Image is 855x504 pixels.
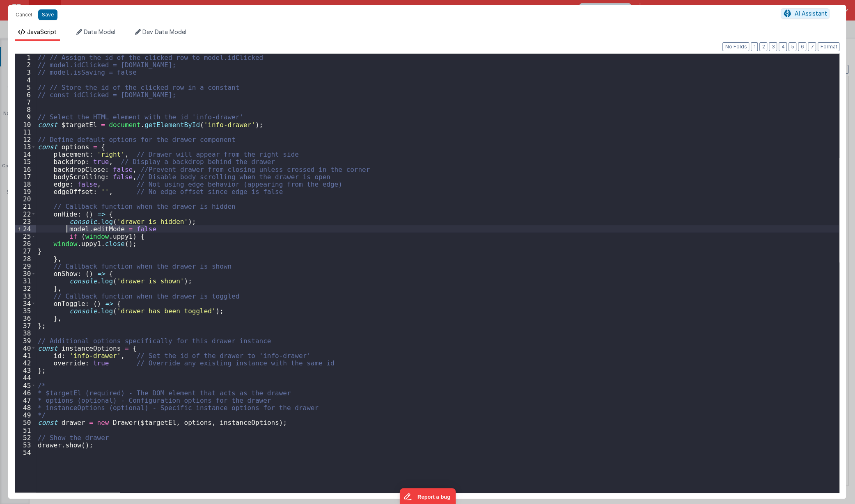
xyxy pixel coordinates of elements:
[15,98,36,106] div: 7
[15,352,36,359] div: 41
[15,434,36,441] div: 52
[15,315,36,322] div: 36
[15,262,36,270] div: 29
[15,389,36,397] div: 46
[769,42,777,51] button: 3
[15,449,36,456] div: 54
[722,42,749,51] button: No Folds
[15,419,36,426] div: 50
[15,158,36,165] div: 15
[15,218,36,225] div: 23
[759,42,767,51] button: 2
[15,233,36,240] div: 25
[15,307,36,315] div: 35
[15,203,36,210] div: 21
[15,151,36,158] div: 14
[15,292,36,300] div: 33
[808,42,816,51] button: 7
[15,367,36,374] div: 43
[789,42,796,51] button: 5
[15,255,36,262] div: 28
[15,329,36,337] div: 38
[15,173,36,180] div: 17
[15,68,36,76] div: 3
[15,128,36,136] div: 11
[15,210,36,218] div: 22
[781,8,830,19] button: AI Assistant
[15,113,36,121] div: 9
[15,322,36,329] div: 37
[15,61,36,68] div: 2
[798,42,806,51] button: 6
[15,404,36,411] div: 48
[15,359,36,367] div: 42
[15,441,36,449] div: 53
[751,42,758,51] button: 1
[818,42,839,51] button: Format
[15,84,36,91] div: 5
[38,9,57,20] button: Save
[15,374,36,381] div: 44
[15,54,36,61] div: 1
[15,277,36,285] div: 31
[15,240,36,247] div: 26
[15,397,36,404] div: 47
[15,91,36,98] div: 6
[15,195,36,203] div: 20
[15,247,36,255] div: 27
[11,9,36,21] button: Cancel
[84,28,115,35] span: Data Model
[15,285,36,292] div: 32
[15,188,36,195] div: 19
[794,10,827,17] span: AI Assistant
[15,300,36,307] div: 34
[15,166,36,173] div: 16
[15,411,36,419] div: 49
[15,121,36,128] div: 10
[15,270,36,277] div: 30
[15,136,36,143] div: 12
[27,28,57,35] span: JavaScript
[15,344,36,352] div: 40
[15,225,36,233] div: 24
[142,28,186,35] span: Dev Data Model
[15,382,36,389] div: 45
[15,337,36,344] div: 39
[15,143,36,151] div: 13
[15,76,36,84] div: 4
[779,42,787,51] button: 4
[15,426,36,434] div: 51
[15,106,36,113] div: 8
[15,180,36,188] div: 18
